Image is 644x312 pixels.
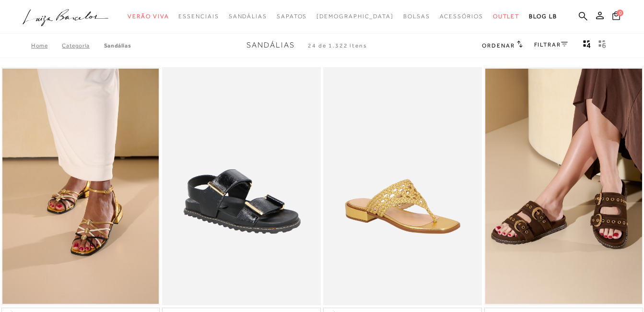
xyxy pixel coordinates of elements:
[324,69,481,304] a: SANDÁLIA RASTEIRA EM METALIZADO OURO COM TIRAS TRAMADAS SANDÁLIA RASTEIRA EM METALIZADO OURO COM ...
[580,39,594,52] button: Mostrar 4 produtos por linha
[31,42,62,49] a: Home
[178,13,219,20] span: Essenciais
[2,69,159,304] a: SANDÁLIA RASTEIRA EM COURO DOURADO COM TIRAS MULTICOR SANDÁLIA RASTEIRA EM COURO DOURADO COM TIRA...
[529,8,557,25] a: BLOG LB
[440,8,483,25] a: categoryNavScreenReaderText
[596,39,609,52] button: gridText6Desc
[163,69,320,304] a: PAPETE EM COURO VERNIZ PRETO COM SOLADO TRATORADO PAPETE EM COURO VERNIZ PRETO COM SOLADO TRATORADO
[178,8,219,25] a: categoryNavScreenReaderText
[277,13,307,20] span: Sapatos
[308,42,367,49] span: 24 de 1.322 itens
[534,41,568,48] a: FILTRAR
[493,13,520,20] span: Outlet
[482,42,515,49] span: Ordenar
[229,8,267,25] a: categoryNavScreenReaderText
[104,42,131,49] a: Sandálias
[493,8,520,25] a: categoryNavScreenReaderText
[316,8,394,25] a: noSubCategoriesText
[277,8,307,25] a: categoryNavScreenReaderText
[128,8,169,25] a: categoryNavScreenReaderText
[128,13,169,20] span: Verão Viva
[485,69,642,304] img: PAPETE EM CAMURÇA CAFÉ COM FIVELAS METÁLICAS
[403,8,430,25] a: categoryNavScreenReaderText
[617,10,623,16] span: 0
[163,69,320,304] img: PAPETE EM COURO VERNIZ PRETO COM SOLADO TRATORADO
[485,69,642,304] a: PAPETE EM CAMURÇA CAFÉ COM FIVELAS METÁLICAS PAPETE EM CAMURÇA CAFÉ COM FIVELAS METÁLICAS
[609,11,623,24] button: 0
[324,69,481,304] img: SANDÁLIA RASTEIRA EM METALIZADO OURO COM TIRAS TRAMADAS
[2,69,159,304] img: SANDÁLIA RASTEIRA EM COURO DOURADO COM TIRAS MULTICOR
[403,13,430,20] span: Bolsas
[62,42,104,49] a: Categoria
[316,13,394,20] span: [DEMOGRAPHIC_DATA]
[529,13,557,20] span: BLOG LB
[440,13,483,20] span: Acessórios
[246,41,295,49] span: Sandálias
[229,13,267,20] span: Sandálias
